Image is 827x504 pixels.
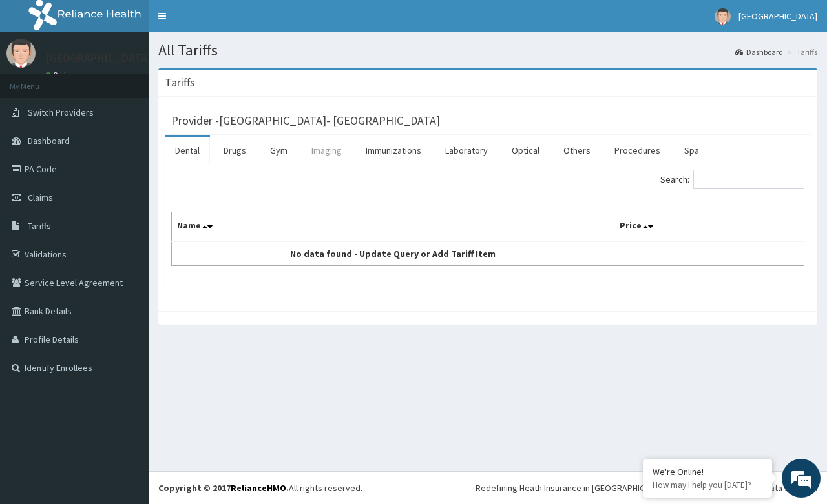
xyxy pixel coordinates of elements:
[165,137,210,164] a: Dental
[693,170,804,189] input: Search:
[715,8,731,25] img: User Image
[28,192,53,203] span: Claims
[212,6,243,37] div: Minimize live chat window
[28,135,70,146] span: Dashboard
[260,137,298,164] a: Gym
[553,137,601,164] a: Others
[149,471,827,504] footer: All rights reserved.
[614,212,804,242] th: Price
[653,466,762,478] div: We're Online!
[213,137,256,164] a: Drugs
[158,42,817,59] h1: All Tariffs
[738,10,817,22] span: [GEOGRAPHIC_DATA]
[24,65,52,97] img: d_794563401_company_1708531726252_794563401
[301,137,352,164] a: Imaging
[501,137,550,164] a: Optical
[231,482,286,494] a: RelianceHMO
[165,77,195,88] h3: Tariffs
[784,46,817,57] li: Tariffs
[660,170,804,189] label: Search:
[172,241,614,266] td: No data found - Update Query or Add Tariff Item
[158,482,289,494] strong: Copyright © 2017 .
[435,137,498,164] a: Laboratory
[604,137,671,164] a: Procedures
[653,479,762,490] p: How may I help you today?
[28,220,51,232] span: Tariffs
[6,39,36,68] img: User Image
[735,46,783,57] a: Dashboard
[355,137,432,164] a: Immunizations
[171,115,440,126] h3: Provider - [GEOGRAPHIC_DATA]- [GEOGRAPHIC_DATA]
[45,70,76,79] a: Online
[28,106,94,118] span: Switch Providers
[6,352,246,398] textarea: Type your message and hit 'Enter'
[476,481,817,494] div: Redefining Heath Insurance in [GEOGRAPHIC_DATA] using Telemedicine and Data Science!
[75,163,178,293] span: We're online!
[674,137,709,164] a: Spa
[172,212,614,242] th: Name
[67,72,217,89] div: Chat with us now
[45,52,152,64] p: [GEOGRAPHIC_DATA]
